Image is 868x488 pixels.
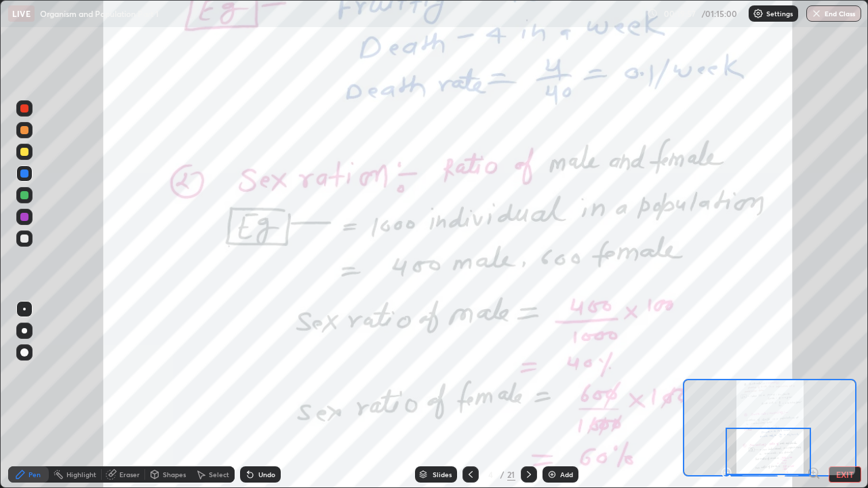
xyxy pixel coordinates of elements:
[560,471,573,478] div: Add
[119,471,140,478] div: Eraser
[40,8,159,19] p: Organism and Population Part 1
[500,470,505,479] div: /
[258,471,275,478] div: Undo
[753,8,764,19] img: class-settings-icons
[547,469,557,480] img: add-slide-button
[433,471,452,478] div: Slides
[66,471,96,478] div: Highlight
[806,5,861,22] button: End Class
[28,471,41,478] div: Pen
[12,8,31,19] p: LIVE
[484,470,498,479] div: 4
[829,466,861,483] button: EXIT
[507,468,515,481] div: 21
[163,471,186,478] div: Shapes
[766,10,793,17] p: Settings
[811,8,822,19] img: end-class-cross
[209,471,229,478] div: Select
